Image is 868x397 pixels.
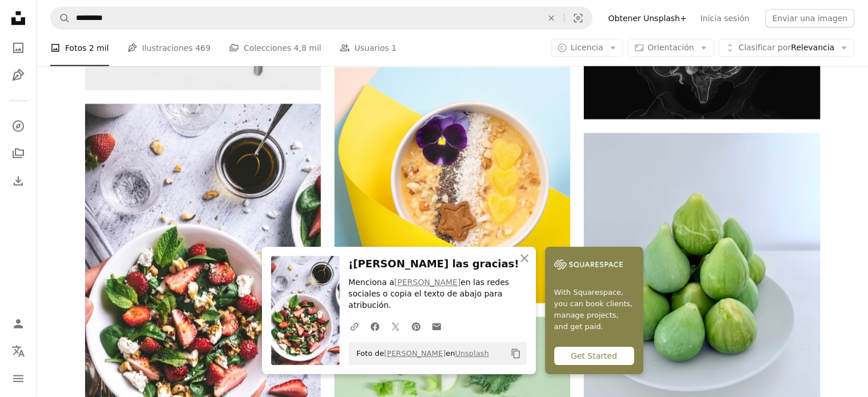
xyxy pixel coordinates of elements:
[718,39,854,57] button: Clasificar porRelevancia
[571,43,603,52] span: Licencia
[7,64,30,87] a: Ilustraciones
[7,115,30,138] a: Explorar
[349,277,527,311] p: Menciona a en las redes sociales o copia el texto de abajo para atribución.
[738,43,791,52] span: Clasificar por
[7,367,30,390] button: Menú
[601,9,693,27] a: Obtener Unsplash+
[229,30,321,66] a: Colecciones 4,8 mil
[406,315,426,338] a: Comparte en Pinterest
[628,39,714,57] button: Orientación
[545,247,643,374] a: With Squarespace, you can book clients, manage projects, and get paid.Get Started
[349,256,527,272] h3: ¡[PERSON_NAME] las gracias!
[385,315,406,338] a: Comparte en Twitter
[7,312,30,335] a: Iniciar sesión / Registrarse
[738,42,834,54] span: Relevancia
[7,37,30,59] a: Fotos
[351,344,489,363] span: Foto de en
[584,286,819,296] a: Un montón de higos verdes frescos en un plato blanco.
[539,7,564,29] button: Borrar
[426,315,447,338] a: Comparte por correo electrónico
[340,30,397,66] a: Usuarios 1
[334,67,570,303] img: un tazón de avena con una flor en la parte superior
[564,7,592,29] button: Búsqueda visual
[391,42,397,54] span: 1
[384,349,446,358] a: [PERSON_NAME]
[7,340,30,363] button: Idioma
[7,7,30,32] a: Inicio — Unsplash
[50,7,592,30] form: Encuentra imágenes en todo el sitio
[51,7,70,29] button: Buscar en Unsplash
[7,170,30,193] a: Historial de descargas
[85,267,321,278] a: strawberry salad plate
[455,349,488,358] a: Unsplash
[506,344,526,363] button: Copiar al portapapeles
[693,9,756,27] a: Inicia sesión
[394,278,461,287] a: [PERSON_NAME]
[554,287,634,332] span: With Squarespace, you can book clients, manage projects, and get paid.
[127,30,211,66] a: Ilustraciones 469
[365,315,385,338] a: Comparte en Facebook
[7,142,30,165] a: Colecciones
[334,180,570,190] a: un tazón de avena con una flor en la parte superior
[554,256,623,273] img: file-1747939142011-51e5cc87e3c9
[551,39,623,57] button: Licencia
[648,43,694,52] span: Orientación
[765,9,854,27] button: Enviar una imagen
[294,42,321,54] span: 4,8 mil
[554,347,634,365] div: Get Started
[195,42,211,54] span: 469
